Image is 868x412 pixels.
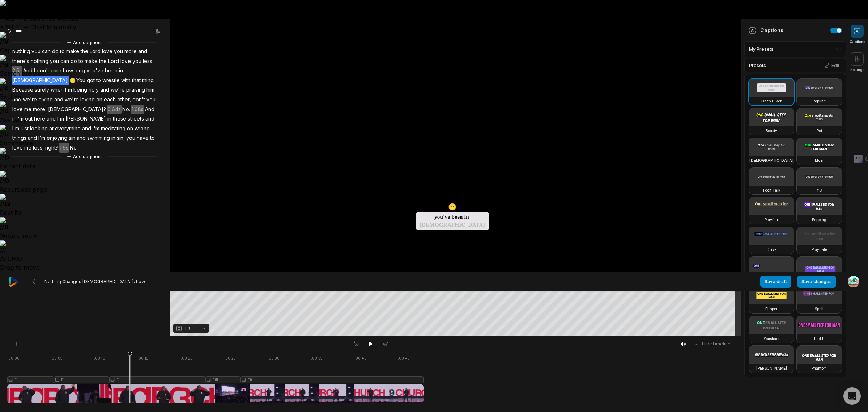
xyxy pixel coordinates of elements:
[815,306,824,312] h3: Spell
[756,365,787,371] h3: [PERSON_NAME]
[185,325,190,332] span: Fit
[797,276,836,288] button: Save changes
[812,365,827,371] h3: Phantom
[173,324,209,333] button: Fit
[691,339,733,349] button: HideTimeline
[44,279,147,285] span: Nothing Changes [DEMOGRAPHIC_DATA]’s Love
[763,336,779,341] h3: Youshaei
[765,306,778,312] h3: Flipper
[760,276,791,288] button: Save draft
[814,336,824,341] h3: Pod P
[843,387,861,405] div: Open Intercom Messenger
[9,277,18,287] img: reap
